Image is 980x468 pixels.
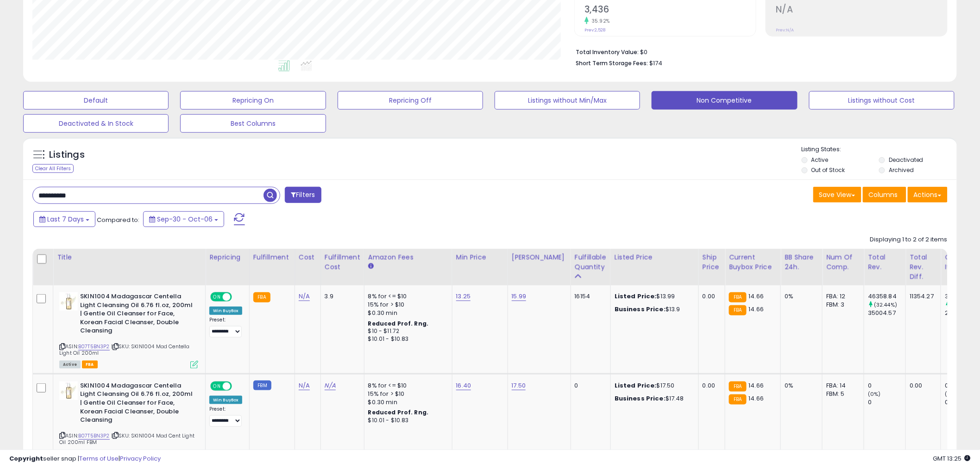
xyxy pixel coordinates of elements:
button: Last 7 Days [33,211,95,227]
label: Deactivated [889,156,923,164]
small: 35.92% [589,18,610,25]
div: $13.9 [615,305,691,314]
div: Clear All Filters [32,164,74,173]
div: 16154 [575,292,603,301]
small: FBM [253,381,271,390]
div: 0.00 [703,382,718,390]
button: Non Competitive [652,91,797,110]
div: $17.50 [615,382,691,390]
span: | SKU: SKIN1004 Mad Centella Light Oil 200ml [59,343,190,357]
a: 13.25 [456,292,471,301]
span: OFF [231,382,245,390]
b: Listed Price: [615,381,657,390]
div: 0 [575,382,603,390]
div: Listed Price [615,252,695,262]
button: Sep-30 - Oct-06 [143,211,224,227]
div: Total Rev. Diff. [910,252,937,282]
div: Fulfillment [253,252,291,262]
div: BB Share 24h. [785,252,818,272]
div: $10.01 - $10.83 [368,417,445,425]
button: Save View [813,187,861,203]
a: Terms of Use [79,454,119,463]
span: 14.66 [749,305,764,314]
div: FBM: 5 [826,390,857,398]
span: Columns [869,190,898,199]
small: FBA [729,292,746,302]
li: $0 [576,46,941,57]
img: 31aW7hCdWrL._SL40_.jpg [59,382,78,400]
div: 15% for > $10 [368,301,445,309]
span: OFF [231,293,245,301]
button: Deactivated & In Stock [23,114,169,133]
a: 15.99 [512,292,527,301]
div: Amazon Fees [368,252,448,262]
button: Columns [863,187,906,203]
div: $10.01 - $10.83 [368,335,445,343]
div: 3.9 [325,292,357,301]
div: 15% for > $10 [368,390,445,398]
small: (32.44%) [874,301,897,308]
b: SKIN1004 Madagascar Centella Light Cleansing Oil 6.76 fl.oz, 200ml | Gentle Oil Cleanser for Face... [80,292,193,338]
b: Reduced Prof. Rng. [368,320,429,327]
a: B07T5BN3P2 [78,432,110,440]
strong: Copyright [9,454,43,463]
small: Prev: N/A [776,27,794,33]
b: Short Term Storage Fees: [576,59,648,67]
span: Last 7 Days [47,215,84,224]
div: Displaying 1 to 2 of 2 items [870,235,948,244]
div: $0.30 min [368,398,445,406]
a: N/A [299,292,310,301]
div: $0.30 min [368,309,445,317]
span: All listings currently available for purchase on Amazon [59,361,81,369]
div: Ordered Items [945,252,979,272]
div: ASIN: [59,292,198,368]
span: ON [211,382,223,390]
div: Fulfillable Quantity [575,252,607,272]
label: Archived [889,166,914,174]
div: $17.48 [615,394,691,403]
h5: Listings [49,148,85,161]
span: 14.66 [749,292,764,301]
div: 0.00 [910,382,934,390]
a: B07T5BN3P2 [78,343,110,351]
span: FBA [82,361,98,369]
b: SKIN1004 Madagascar Centella Light Cleansing Oil 6.76 fl.oz, 200ml | Gentle Oil Cleanser for Face... [80,382,193,427]
div: Min Price [456,252,504,262]
b: Listed Price: [615,292,657,301]
a: 17.50 [512,381,526,390]
div: 0 [868,398,905,406]
div: 35004.57 [868,309,905,317]
small: Prev: 2,528 [584,27,605,33]
span: $174 [649,59,662,68]
div: $13.99 [615,292,691,301]
small: (0%) [868,390,881,398]
div: Cost [299,252,317,262]
img: 31aW7hCdWrL._SL40_.jpg [59,292,78,311]
label: Out of Stock [811,166,845,174]
h2: N/A [776,4,947,17]
a: N/A [299,381,310,390]
button: Repricing Off [338,91,483,110]
small: Amazon Fees. [368,262,374,271]
b: Business Price: [615,394,666,403]
div: 8% for <= $10 [368,292,445,301]
div: Total Rev. [868,252,902,272]
a: Privacy Policy [120,454,161,463]
small: FBA [253,292,270,302]
div: 0% [785,292,815,301]
p: Listing States: [802,145,957,154]
span: 14.66 [749,394,764,403]
div: Current Buybox Price [729,252,777,272]
button: Best Columns [180,114,326,133]
div: 0 [868,382,905,390]
div: Win BuyBox [209,396,242,404]
span: | SKU: SKIN1004 Mad Cent Light Oil 200ml FBM [59,432,195,446]
a: N/A [325,381,336,390]
div: Preset: [209,317,242,338]
div: 0.00 [703,292,718,301]
a: 16.40 [456,381,471,390]
small: FBA [729,382,746,392]
label: Active [811,156,829,164]
button: Listings without Min/Max [495,91,640,110]
div: FBA: 12 [826,292,857,301]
